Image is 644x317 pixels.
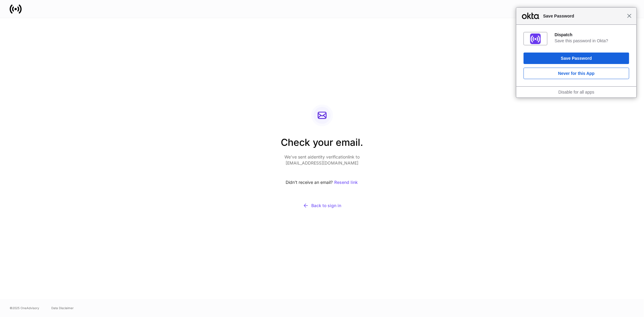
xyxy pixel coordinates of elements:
button: Save Password [524,53,629,64]
h2: Check your email. [281,136,363,154]
button: Back to sign in [281,199,363,213]
span: © 2025 OneAdvisory [10,306,39,310]
span: Save Password [540,12,627,20]
button: Resend link [334,176,358,189]
div: Save this password in Okta? [555,38,629,43]
a: Data Disclaimer [51,306,74,310]
p: We’ve sent a identity verification link to [EMAIL_ADDRESS][DOMAIN_NAME] [281,154,363,166]
button: Never for this App [524,68,629,79]
img: IoaI0QAAAAZJREFUAwDpn500DgGa8wAAAABJRU5ErkJggg== [530,34,541,44]
div: Didn’t receive an email? [281,176,363,189]
span: Close [627,14,632,18]
div: Back to sign in [303,203,341,209]
div: Dispatch [555,32,629,37]
div: Resend link [335,180,358,184]
a: Disable for all apps [558,90,594,94]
